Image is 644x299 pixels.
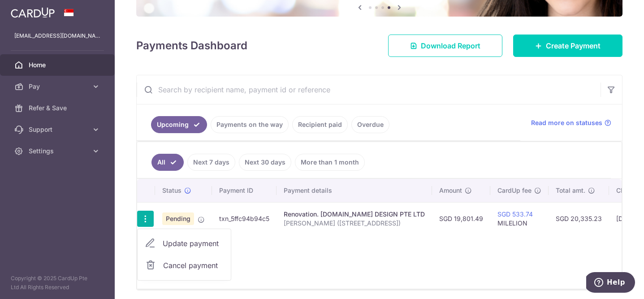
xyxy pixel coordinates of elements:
[212,179,277,202] th: Payment ID
[295,154,365,171] a: More than 1 month
[136,38,247,54] h4: Payments Dashboard
[151,116,207,133] a: Upcoming
[439,186,462,195] span: Amount
[11,7,55,18] img: CardUp
[212,202,277,235] td: txn_5ffc94b94c5
[162,212,194,225] span: Pending
[549,202,609,235] td: SGD 20,335.23
[14,31,100,40] p: [EMAIL_ADDRESS][DOMAIN_NAME]
[586,272,635,295] iframe: Opens a widget where you can find more information
[292,116,348,133] a: Recipient paid
[29,82,88,91] span: Pay
[162,186,182,195] span: Status
[497,186,532,195] span: CardUp fee
[432,202,490,235] td: SGD 19,801.49
[187,154,235,171] a: Next 7 days
[137,75,601,104] input: Search by recipient name, payment id or reference
[513,35,622,57] a: Create Payment
[531,118,602,127] span: Read more on statuses
[29,147,88,156] span: Settings
[277,179,432,202] th: Payment details
[29,125,88,134] span: Support
[531,118,611,127] a: Read more on statuses
[546,40,601,51] span: Create Payment
[490,202,549,235] td: MILELION
[351,116,389,133] a: Overdue
[421,40,480,51] span: Download Report
[556,186,585,195] span: Total amt.
[284,210,425,219] div: Renovation. [DOMAIN_NAME] DESIGN PTE LTD
[239,154,291,171] a: Next 30 days
[388,35,502,57] a: Download Report
[284,219,425,228] p: [PERSON_NAME] ([STREET_ADDRESS])
[211,116,289,133] a: Payments on the way
[151,154,184,171] a: All
[29,104,88,113] span: Refer & Save
[29,61,88,69] span: Home
[497,210,533,218] a: SGD 533.74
